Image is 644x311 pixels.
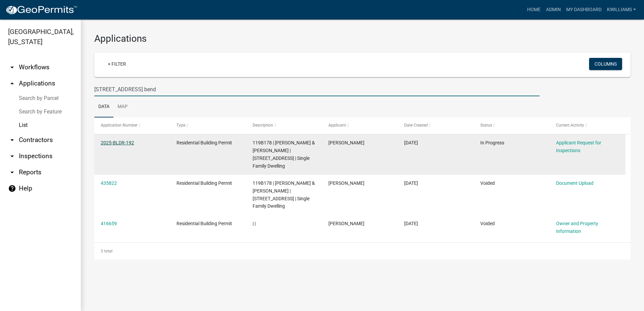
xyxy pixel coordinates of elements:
span: 06/25/2025 [404,140,418,145]
i: arrow_drop_down [8,136,16,144]
h3: Applications [94,33,631,44]
a: Document Upload [556,180,593,186]
datatable-header-cell: Applicant [322,117,398,134]
span: 05/06/2025 [404,221,418,226]
datatable-header-cell: Application Number [94,117,170,134]
span: John W Thompson [328,180,364,186]
a: Owner and Property Information [556,221,598,234]
div: 3 total [94,243,631,260]
a: + Filter [102,58,131,70]
datatable-header-cell: Date Created [398,117,474,134]
span: Application Number [101,123,137,128]
span: John W Thompson [328,140,364,145]
span: Voided [480,221,495,226]
span: Residential Building Permit [176,180,232,186]
a: Data [94,96,114,118]
a: 435822 [101,180,117,186]
datatable-header-cell: Description [246,117,322,134]
a: kwilliams [604,3,639,16]
span: Current Activity [556,123,584,128]
a: Home [524,3,543,16]
a: Map [114,96,132,118]
span: John W Thompson [328,221,364,226]
span: 119B178 | THOMPSON JOHN W JR & ALLISON | 332 EAST RIVER BEND DR | Single Family Dwelling [253,140,315,168]
span: Status [480,123,492,128]
span: Voided [480,180,495,186]
a: Admin [543,3,563,16]
span: Date Created [404,123,428,128]
i: help [8,184,16,193]
i: arrow_drop_down [8,168,16,176]
a: 2025-BLDR-192 [101,140,134,145]
span: 119B178 | THOMPSON JOHN W JR & ALLISON | 332 EAST RIVER BEND DR | Single Family Dwelling [253,180,315,209]
span: In Progress [480,140,504,145]
span: 06/13/2025 [404,180,418,186]
i: arrow_drop_up [8,79,16,88]
span: | | [253,221,256,226]
i: arrow_drop_down [8,152,16,160]
a: 416659 [101,221,117,226]
span: Type [176,123,185,128]
i: arrow_drop_down [8,63,16,71]
input: Search for applications [94,82,540,96]
span: Residential Building Permit [176,221,232,226]
span: Applicant [328,123,346,128]
span: Residential Building Permit [176,140,232,145]
a: My Dashboard [563,3,604,16]
datatable-header-cell: Type [170,117,246,134]
button: Columns [589,58,622,70]
datatable-header-cell: Status [474,117,549,134]
a: Applicant Request for Inspections [556,140,601,153]
datatable-header-cell: Current Activity [550,117,625,134]
span: Description [253,123,273,128]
